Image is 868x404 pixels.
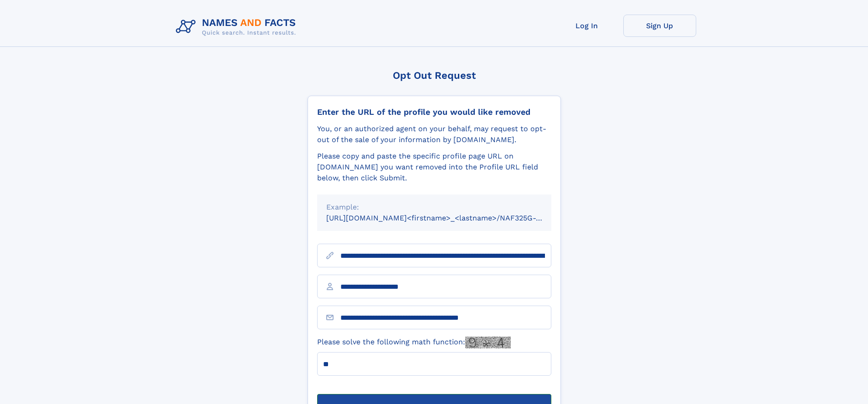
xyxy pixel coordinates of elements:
[317,107,551,117] div: Enter the URL of the profile you would like removed
[317,123,551,145] div: You, or an authorized agent on your behalf, may request to opt-out of the sale of your informatio...
[550,15,623,37] a: Log In
[317,337,511,348] label: Please solve the following math function:
[623,15,696,37] a: Sign Up
[308,70,561,81] div: Opt Out Request
[172,15,303,39] img: Logo Names and Facts
[317,151,551,184] div: Please copy and paste the specific profile page URL on [DOMAIN_NAME] you want removed into the Pr...
[326,202,542,213] div: Example:
[326,214,569,222] small: [URL][DOMAIN_NAME]<firstname>_<lastname>/NAF325G-xxxxxxxx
